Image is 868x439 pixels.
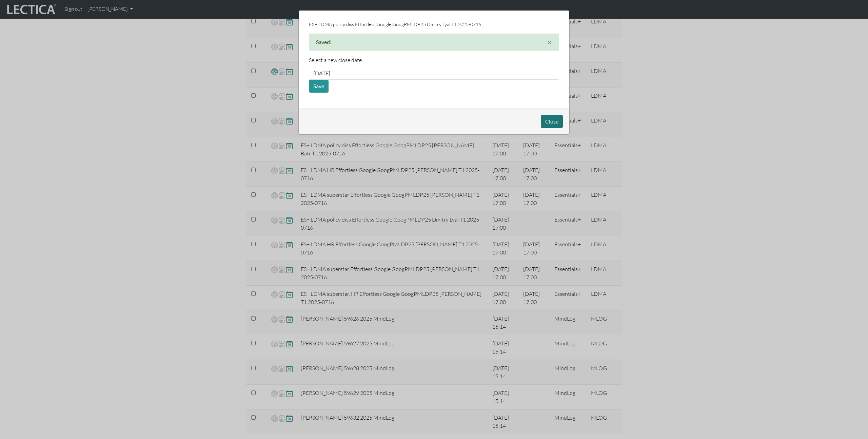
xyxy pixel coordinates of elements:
button: Save [309,80,329,93]
button: Close [541,115,563,128]
span: × [547,37,552,47]
button: Close [540,34,559,50]
p: ES+ LDMA policy diss Effortless Google GoogPMLDP25 Dmitry Lyal T1 2025-0716 [309,21,559,28]
label: Select a new close date [309,56,362,64]
strong: Saved! [316,39,332,45]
